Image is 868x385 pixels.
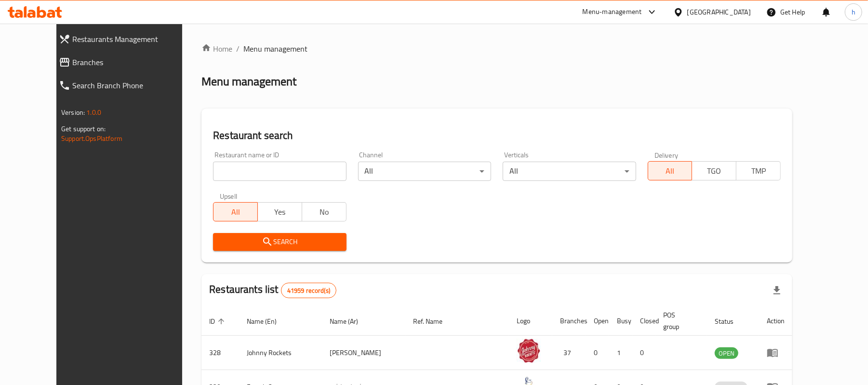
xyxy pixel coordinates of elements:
[262,205,298,219] span: Yes
[61,123,106,135] span: Get support on:
[201,43,792,55] nav: breadcrumb
[201,336,239,370] td: 328
[213,233,346,251] button: Search
[609,336,632,370] td: 1
[220,192,238,199] label: Upsell
[213,128,781,143] h2: Restaurant search
[86,106,101,119] span: 1.0.0
[72,80,194,91] span: Search Branch Phone
[740,164,777,178] span: TMP
[61,132,122,145] a: Support.OpsPlatform
[759,306,792,336] th: Action
[586,336,609,370] td: 0
[692,161,736,180] button: TGO
[583,6,642,18] div: Menu-management
[632,306,655,336] th: Closed
[552,306,586,336] th: Branches
[414,316,455,327] span: Ref. Name
[221,236,338,248] span: Search
[213,162,346,181] input: Search for restaurant name or ID..
[257,202,302,221] button: Yes
[72,33,194,45] span: Restaurants Management
[715,348,738,359] span: OPEN
[767,347,785,358] div: Menu
[852,7,855,17] span: h
[201,43,232,55] a: Home
[61,106,85,119] span: Version:
[503,162,636,181] div: All
[51,51,201,74] a: Branches
[322,336,406,370] td: [PERSON_NAME]
[765,279,788,302] div: Export file
[696,164,733,178] span: TGO
[243,43,307,55] span: Menu management
[281,286,336,295] span: 41959 record(s)
[609,306,632,336] th: Busy
[358,162,491,181] div: All
[552,336,586,370] td: 37
[281,283,336,298] div: Total records count
[239,336,322,370] td: Johnny Rockets
[51,74,201,97] a: Search Branch Phone
[736,161,781,180] button: TMP
[715,347,738,359] div: OPEN
[687,7,751,17] div: [GEOGRAPHIC_DATA]
[217,205,254,219] span: All
[654,151,679,158] label: Delivery
[648,161,693,180] button: All
[201,74,296,89] h2: Menu management
[72,56,194,68] span: Branches
[663,309,695,332] span: POS group
[209,316,227,327] span: ID
[509,306,552,336] th: Logo
[247,316,289,327] span: Name (En)
[715,316,746,327] span: Status
[236,43,240,55] li: /
[632,336,655,370] td: 0
[306,205,343,219] span: No
[586,306,609,336] th: Open
[330,316,371,327] span: Name (Ar)
[209,282,336,298] h2: Restaurants list
[213,202,258,221] button: All
[652,164,689,178] span: All
[517,339,541,363] img: Johnny Rockets
[51,27,201,51] a: Restaurants Management
[302,202,347,221] button: No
